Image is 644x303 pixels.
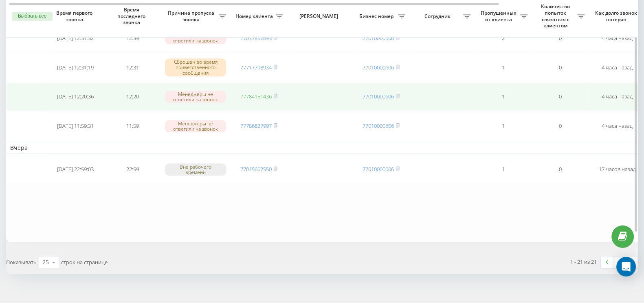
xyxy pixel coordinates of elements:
td: 2 [475,24,532,52]
td: 1 [475,53,532,81]
td: [DATE] 12:37:32 [47,24,104,52]
div: Сброшен во время приветственного сообщения [165,58,226,76]
a: 77010000606 [363,64,394,71]
td: 11:59 [104,112,161,140]
span: Время первого звонка [53,10,97,22]
span: Как долго звонок потерян [595,10,639,22]
td: 0 [532,24,589,52]
span: Причина пропуска звонка [165,10,219,22]
div: 1 - 21 из 21 [570,258,597,266]
td: 12:20 [104,83,161,111]
span: [PERSON_NAME] [294,13,345,20]
td: 0 [532,156,589,183]
span: Количество попыток связаться с клиентом [536,3,577,29]
a: 77077852693 [240,34,272,42]
td: [DATE] 12:31:19 [47,53,104,81]
td: 12:31 [104,53,161,81]
span: строк на странице [61,258,108,266]
span: Сотрудник [413,13,463,20]
span: Пропущенных от клиента [479,10,520,22]
a: 77010000606 [363,165,394,173]
div: Вне рабочего времени [165,163,226,176]
a: 77015662550 [240,165,272,173]
td: 12:39 [104,24,161,52]
td: 1 [475,156,532,183]
td: 1 [475,112,532,140]
a: 77010000606 [363,122,394,129]
td: [DATE] 12:20:36 [47,83,104,111]
td: 22:59 [104,156,161,183]
div: Менеджеры не ответили на звонок [165,120,226,132]
span: Показывать [6,258,37,266]
td: 0 [532,83,589,111]
div: Менеджеры не ответили на звонок [165,91,226,103]
a: 77010000606 [363,93,394,100]
td: [DATE] 22:59:03 [47,156,104,183]
td: [DATE] 11:59:31 [47,112,104,140]
td: 1 [475,83,532,111]
td: 0 [532,53,589,81]
span: Время последнего звонка [110,7,154,26]
td: 0 [532,112,589,140]
span: Номер клиента [234,13,276,20]
div: Менеджеры не ответили на звонок [165,32,226,44]
a: 77010000606 [363,34,394,42]
button: Выбрать все [12,12,53,21]
div: 25 [42,258,49,266]
a: 77784151436 [240,93,272,100]
a: 77786827997 [240,122,272,129]
a: 77717798934 [240,64,272,71]
div: Open Intercom Messenger [616,257,636,276]
a: 1 [613,256,625,268]
span: Бизнес номер [356,13,398,20]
